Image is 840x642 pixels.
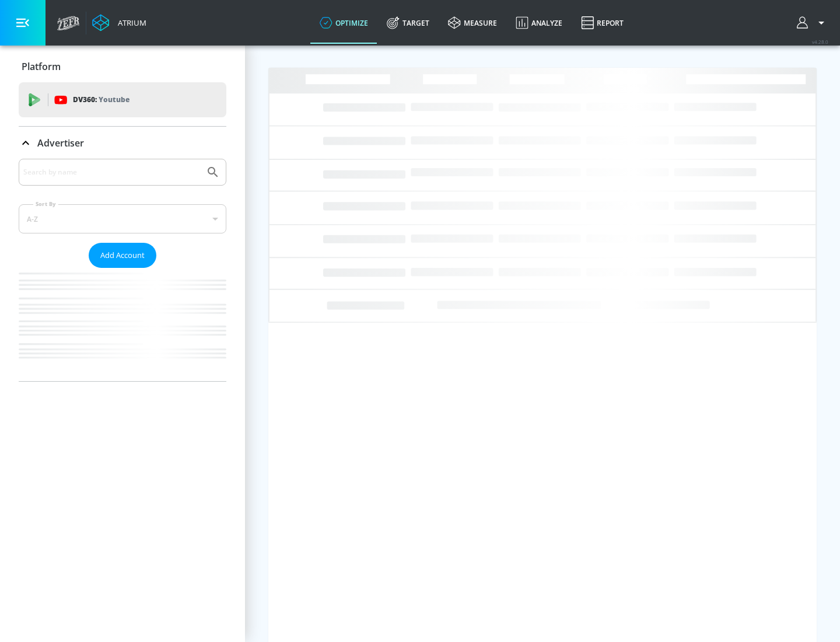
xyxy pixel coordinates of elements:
nav: list of Advertiser [19,268,226,381]
p: DV360: [73,93,129,106]
a: measure [439,2,506,44]
button: Add Account [89,243,156,268]
p: Youtube [99,93,129,106]
input: Search by name [23,165,200,180]
div: Advertiser [19,159,226,381]
p: Advertiser [37,137,84,149]
div: DV360: Youtube [19,82,226,117]
div: A-Z [19,204,226,233]
p: Platform [22,60,61,73]
a: Analyze [506,2,572,44]
a: Target [377,2,439,44]
span: v 4.28.0 [812,39,828,45]
a: Report [572,2,633,44]
div: Platform [19,50,226,83]
div: Atrium [113,18,146,28]
label: Sort By [33,200,58,208]
a: optimize [310,2,377,44]
a: Atrium [92,14,146,32]
span: Add Account [100,249,145,262]
div: Advertiser [19,127,226,159]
